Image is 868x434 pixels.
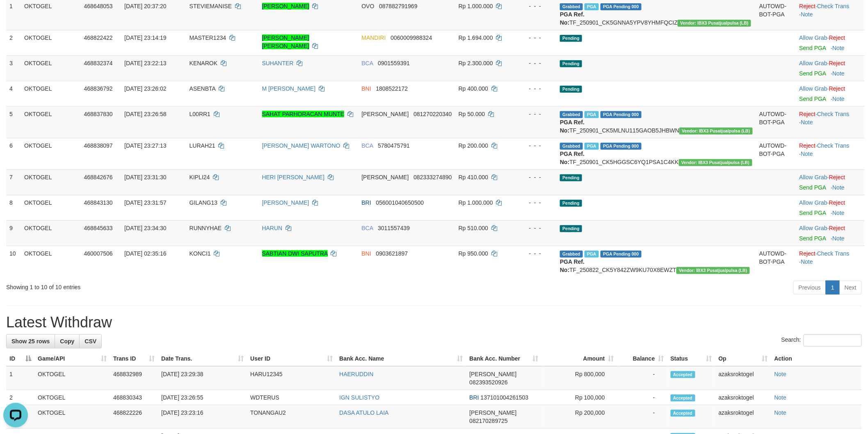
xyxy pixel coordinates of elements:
[469,418,507,424] span: Copy 082170289725 to clipboard
[518,110,553,118] div: - - -
[262,174,324,180] a: HERI [PERSON_NAME]
[84,85,113,92] span: 468836792
[124,225,166,231] span: [DATE] 23:34:30
[799,34,827,41] a: Allow Grab
[21,220,80,246] td: OKTOGEL
[247,405,336,429] td: TONANGAU2
[459,85,488,92] span: Rp 400.000
[796,220,865,246] td: ·
[6,30,21,55] td: 2
[6,246,21,277] td: 10
[84,142,113,149] span: 468838097
[671,371,695,378] span: Accepted
[560,111,583,118] span: Grabbed
[518,224,553,232] div: - - -
[799,235,826,242] a: Send PGA
[469,371,516,377] span: [PERSON_NAME]
[799,184,826,191] a: Send PGA
[6,55,21,81] td: 3
[362,60,373,66] span: BCA
[715,405,771,429] td: azaksroktogel
[671,410,695,417] span: Accepted
[84,199,113,206] span: 468843130
[557,138,756,169] td: TF_250901_CK5HGGSC6YQ1PSA1C4KK
[560,151,585,165] b: PGA Ref. No:
[756,138,796,169] td: AUTOWD-BOT-PGA
[262,60,294,66] a: SUHANTER
[799,70,826,77] a: Send PGA
[262,250,328,257] a: SABTIAN DWI SAPUTRA
[667,351,715,366] th: Status: activate to sort column ascending
[833,210,845,216] a: Note
[110,351,158,366] th: Trans ID: activate to sort column ascending
[362,111,409,117] span: [PERSON_NAME]
[6,195,21,220] td: 8
[799,111,816,117] a: Reject
[585,111,599,118] span: Marked by azaksroktogel
[799,142,816,149] a: Reject
[190,199,217,206] span: GILANG13
[124,250,166,257] span: [DATE] 02:35:16
[469,379,507,386] span: Copy 082393520926 to clipboard
[560,60,582,67] span: Pending
[518,59,553,67] div: - - -
[21,169,80,195] td: OKTOGEL
[190,85,216,92] span: ASENBTA
[84,174,113,180] span: 468842676
[833,96,845,102] a: Note
[85,338,96,345] span: CSV
[459,34,493,41] span: Rp 1.694.000
[801,119,813,126] a: Note
[560,119,585,134] b: PGA Ref. No:
[466,351,541,366] th: Bank Acc. Number: activate to sort column ascending
[796,30,865,55] td: ·
[542,366,617,390] td: Rp 800,000
[21,55,80,81] td: OKTOGEL
[376,199,424,206] span: Copy 056001040650500 to clipboard
[84,225,113,231] span: 468845633
[84,60,113,66] span: 468832374
[829,174,845,180] a: Reject
[190,60,217,66] span: KENAROK
[124,174,166,180] span: [DATE] 23:31:30
[799,250,816,257] a: Reject
[518,2,553,10] div: - - -
[560,200,582,207] span: Pending
[518,85,553,93] div: - - -
[560,86,582,93] span: Pending
[6,280,356,291] div: Showing 1 to 10 of 10 entries
[124,3,166,9] span: [DATE] 20:37:20
[829,60,845,66] a: Reject
[679,128,753,135] span: Vendor URL: https://dashboard.q2checkout.com/secure
[6,138,21,169] td: 6
[799,199,827,206] a: Allow Grab
[796,195,865,220] td: ·
[560,251,583,258] span: Grabbed
[833,184,845,191] a: Note
[190,142,215,149] span: LURAH21
[560,35,582,42] span: Pending
[459,111,485,117] span: Rp 50.000
[60,338,74,345] span: Copy
[756,106,796,138] td: AUTOWD-BOT-PGA
[391,34,432,41] span: Copy 0060009988324 to clipboard
[542,405,617,429] td: Rp 200,000
[11,338,50,345] span: Show 25 rows
[715,351,771,366] th: Op: activate to sort column ascending
[459,199,493,206] span: Rp 1.000.000
[679,159,752,166] span: Vendor URL: https://dashboard.q2checkout.com/secure
[6,106,21,138] td: 5
[804,334,862,347] input: Search:
[55,334,80,348] a: Copy
[469,394,479,401] span: BRI
[796,55,865,81] td: ·
[799,174,827,180] a: Allow Grab
[617,366,667,390] td: -
[110,405,158,429] td: 468822226
[518,34,553,42] div: - - -
[124,60,166,66] span: [DATE] 23:22:13
[801,11,813,18] a: Note
[799,199,829,206] span: ·
[801,258,813,265] a: Note
[84,250,113,257] span: 460007506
